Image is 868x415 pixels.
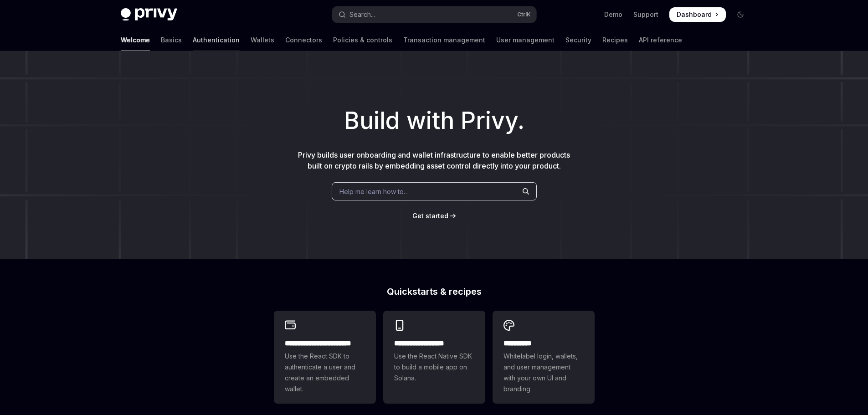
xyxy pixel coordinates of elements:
[412,211,448,220] a: Get started
[121,8,177,21] img: dark logo
[193,29,240,51] a: Authentication
[517,11,531,18] span: Ctrl K
[496,29,555,51] a: User management
[15,103,853,138] h1: Build with Privy.
[639,29,682,51] a: API reference
[333,29,392,51] a: Policies & controls
[602,29,628,51] a: Recipes
[285,29,322,51] a: Connectors
[412,212,448,220] span: Get started
[251,29,274,51] a: Wallets
[604,10,622,19] a: Demo
[669,7,726,22] a: Dashboard
[349,9,375,20] div: Search...
[161,29,182,51] a: Basics
[677,10,712,19] span: Dashboard
[121,29,150,51] a: Welcome
[633,10,658,19] a: Support
[339,187,409,196] span: Help me learn how to…
[403,29,485,51] a: Transaction management
[298,150,570,170] span: Privy builds user onboarding and wallet infrastructure to enable better products built on crypto ...
[332,6,536,23] button: Open search
[565,29,591,51] a: Security
[733,7,748,22] button: Toggle dark mode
